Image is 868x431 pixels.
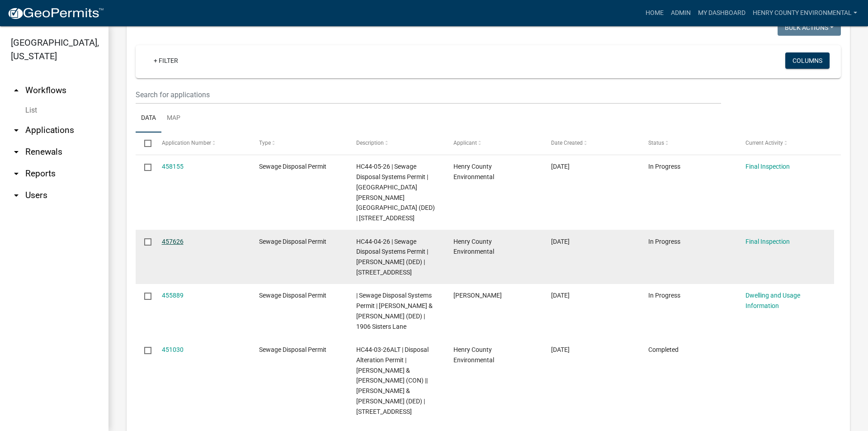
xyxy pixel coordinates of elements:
i: arrow_drop_down [11,125,22,136]
span: Sewage Disposal Permit [259,163,326,170]
span: In Progress [648,163,680,170]
a: 455889 [162,292,184,299]
span: Date Created [551,140,583,146]
i: arrow_drop_down [11,190,22,201]
a: Final Inspection [745,163,790,170]
a: 458155 [162,163,184,170]
span: Status [648,140,664,146]
span: Type [259,140,271,146]
span: Sewage Disposal Permit [259,346,326,353]
a: Final Inspection [745,238,790,245]
span: | Sewage Disposal Systems Permit | Platt, Matthew & Krystal (DED) | 1906 Sisters Lane [356,292,433,330]
a: Dwelling and Usage Information [745,292,800,309]
button: Columns [785,52,830,69]
span: 08/01/2025 [551,163,570,170]
span: Henry County Environmental [453,346,494,364]
span: Sewage Disposal Permit [259,292,326,299]
span: Description [356,140,384,146]
span: HC44-05-26 | Sewage Disposal Systems Permit | Farley, Troy (DED) | 1088 LEXINGTON AVE [356,163,435,222]
button: Bulk Actions [778,19,841,36]
datatable-header-cell: Applicant [445,133,542,154]
span: Applicant [453,140,477,146]
span: In Progress [648,238,680,245]
span: Henry County Environmental [453,238,494,256]
a: Data [136,104,161,133]
datatable-header-cell: Current Activity [737,133,834,154]
a: Admin [667,5,694,22]
span: Henry County Environmental [453,163,494,180]
span: 07/28/2025 [551,292,570,299]
datatable-header-cell: Status [640,133,737,154]
input: Search for applications [136,85,721,104]
datatable-header-cell: Application Number [153,133,250,154]
span: In Progress [648,292,680,299]
a: Home [642,5,667,22]
a: 457626 [162,238,184,245]
datatable-header-cell: Description [348,133,445,154]
i: arrow_drop_down [11,147,22,157]
datatable-header-cell: Date Created [542,133,639,154]
a: My Dashboard [694,5,749,22]
a: Henry County Environmental [749,5,861,22]
span: 07/31/2025 [551,238,570,245]
span: HC44-04-26 | Sewage Disposal Systems Permit | Rotenburger, Scott A (DED) | 1132 MERRIMAC RD [356,238,428,276]
span: Sewage Disposal Permit [259,238,326,245]
span: Krystal Platt [453,292,502,299]
span: Completed [648,346,679,353]
datatable-header-cell: Type [250,133,348,154]
span: HC44-03-26ALT | Disposal Alteration Permit | Martin, Adam J & Julie A (CON) || Gerst, John P & Jo... [356,346,429,415]
span: Current Activity [745,140,783,146]
datatable-header-cell: Select [136,133,153,154]
a: 451030 [162,346,184,353]
i: arrow_drop_down [11,168,22,179]
i: arrow_drop_up [11,85,22,96]
a: Map [161,104,186,133]
span: Application Number [162,140,211,146]
span: 07/17/2025 [551,346,570,353]
a: + Filter [146,52,185,69]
